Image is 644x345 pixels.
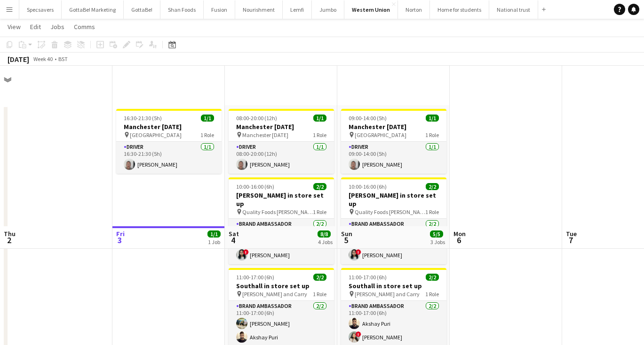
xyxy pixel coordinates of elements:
[70,21,99,33] a: Comms
[318,238,333,245] div: 4 Jobs
[229,282,334,290] h3: Southall in store set up
[124,0,160,19] button: GottaBe!
[283,0,312,19] button: Lemfi
[229,123,334,131] h3: Manchester [DATE]
[453,230,466,238] span: Mon
[426,115,439,122] span: 1/1
[8,23,21,31] span: View
[355,131,406,138] span: [GEOGRAPHIC_DATA]
[229,191,334,208] h3: [PERSON_NAME] in store set up
[2,235,16,245] span: 2
[340,235,352,245] span: 5
[430,0,489,19] button: Home for students
[124,115,162,122] span: 16:30-21:30 (5h)
[341,142,446,174] app-card-role: Driver1/109:00-14:00 (5h)[PERSON_NAME]
[229,230,239,238] span: Sat
[426,183,439,190] span: 2/2
[236,274,274,281] span: 11:00-17:00 (6h)
[58,55,68,62] div: BST
[398,0,430,19] button: Norton
[74,23,95,31] span: Comms
[47,21,68,33] a: Jobs
[313,274,326,281] span: 2/2
[341,191,446,208] h3: [PERSON_NAME] in store set up
[229,177,334,264] app-job-card: 10:00-16:00 (6h)2/2[PERSON_NAME] in store set up Quality Foods [PERSON_NAME]1 RoleBrand Ambassado...
[235,0,283,19] button: Nourishment
[116,109,222,174] app-job-card: 16:30-21:30 (5h)1/1Manchester [DATE] [GEOGRAPHIC_DATA]1 RoleDriver1/116:30-21:30 (5h)[PERSON_NAME]
[341,230,352,238] span: Sun
[341,109,446,174] app-job-card: 09:00-14:00 (5h)1/1Manchester [DATE] [GEOGRAPHIC_DATA]1 RoleDriver1/109:00-14:00 (5h)[PERSON_NAME]
[341,282,446,290] h3: Southall in store set up
[4,21,24,33] a: View
[452,235,466,245] span: 6
[207,230,221,238] span: 1/1
[489,0,538,19] button: National trust
[425,208,439,215] span: 1 Role
[355,291,420,298] span: [PERSON_NAME] and Carry
[341,123,446,131] h3: Manchester [DATE]
[26,21,45,33] a: Edit
[313,131,326,138] span: 1 Role
[204,0,235,19] button: Fusion
[62,0,124,19] button: GottaBe! Marketing
[349,183,387,190] span: 10:00-16:00 (6h)
[341,177,446,264] app-job-card: 10:00-16:00 (6h)2/2[PERSON_NAME] in store set up Quality Foods [PERSON_NAME]1 RoleBrand Ambassado...
[425,291,439,298] span: 1 Role
[425,131,439,138] span: 1 Role
[242,131,288,138] span: Manchester [DATE]
[430,230,443,238] span: 5/5
[208,238,220,245] div: 1 Job
[341,219,446,264] app-card-role: Brand Ambassador2/210:00-16:00 (6h)Appollo [PERSON_NAME]![PERSON_NAME]
[313,183,326,190] span: 2/2
[313,115,326,122] span: 1/1
[349,115,387,122] span: 09:00-14:00 (5h)
[31,55,55,62] span: Week 40
[50,23,64,31] span: Jobs
[201,115,214,122] span: 1/1
[229,109,334,174] app-job-card: 08:00-20:00 (12h)1/1Manchester [DATE] Manchester [DATE]1 RoleDriver1/108:00-20:00 (12h)[PERSON_NAME]
[318,230,331,238] span: 8/8
[312,0,344,19] button: Jumbo
[236,115,277,122] span: 08:00-20:00 (12h)
[115,235,125,245] span: 3
[344,0,398,19] button: Western Union
[313,208,326,215] span: 1 Role
[356,331,361,337] span: !
[243,249,249,255] span: !
[229,142,334,174] app-card-role: Driver1/108:00-20:00 (12h)[PERSON_NAME]
[430,238,445,245] div: 3 Jobs
[130,131,182,138] span: [GEOGRAPHIC_DATA]
[19,0,62,19] button: Specsavers
[564,235,577,245] span: 7
[200,131,214,138] span: 1 Role
[426,274,439,281] span: 2/2
[242,208,313,215] span: Quality Foods [PERSON_NAME]
[566,230,577,238] span: Tue
[4,230,16,238] span: Thu
[355,208,425,215] span: Quality Foods [PERSON_NAME]
[227,235,239,245] span: 4
[8,54,29,64] div: [DATE]
[116,230,125,238] span: Fri
[116,142,222,174] app-card-role: Driver1/116:30-21:30 (5h)[PERSON_NAME]
[356,249,361,255] span: !
[30,23,41,31] span: Edit
[229,219,334,264] app-card-role: Brand Ambassador2/210:00-16:00 (6h)Appollo [PERSON_NAME]![PERSON_NAME]
[116,123,222,131] h3: Manchester [DATE]
[160,0,204,19] button: Shan Foods
[349,274,387,281] span: 11:00-17:00 (6h)
[236,183,274,190] span: 10:00-16:00 (6h)
[313,291,326,298] span: 1 Role
[242,291,307,298] span: [PERSON_NAME] and Carry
